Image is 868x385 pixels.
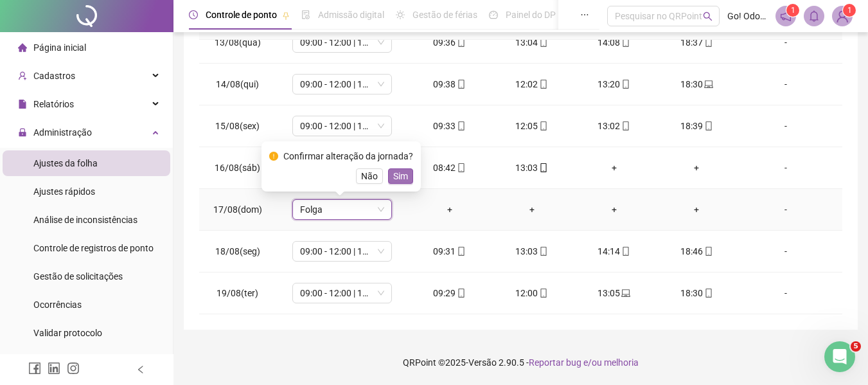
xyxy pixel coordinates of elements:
[33,127,92,138] span: Administração
[847,6,852,15] span: 1
[538,38,548,47] span: mobile
[748,244,824,258] div: -
[33,71,75,81] span: Cadastros
[33,243,154,253] span: Controle de registros de ponto
[583,202,645,217] div: +
[215,37,261,48] span: 13/08(qua)
[666,161,727,175] div: +
[666,119,727,133] div: 18:39
[703,247,713,256] span: mobile
[282,12,290,19] span: pushpin
[456,163,466,172] span: mobile
[620,38,630,47] span: mobile
[67,362,80,375] span: instagram
[396,10,405,19] span: sun
[419,202,481,217] div: +
[666,202,727,217] div: +
[269,152,278,161] span: exclamation-circle
[419,77,481,91] div: 09:38
[501,286,563,300] div: 12:00
[501,202,563,217] div: +
[748,161,824,175] div: -
[529,357,639,368] span: Reportar bug e/ou melhoria
[666,286,727,300] div: 18:30
[703,38,713,47] span: mobile
[583,161,645,175] div: +
[851,341,861,352] span: 5
[583,244,645,258] div: 14:14
[843,4,856,17] sup: Atualize o seu contato no menu Meus Dados
[388,168,413,184] button: Sim
[501,77,563,91] div: 12:02
[300,75,384,94] span: 09:00 - 12:00 | 13:00 - 18:00
[301,10,310,19] span: file-done
[18,43,27,52] span: home
[620,289,630,298] span: laptop
[748,202,824,217] div: -
[833,6,852,26] img: 23908
[583,35,645,49] div: 14:08
[703,289,713,298] span: mobile
[18,100,27,109] span: file
[300,283,384,303] span: 09:00 - 12:00 | 13:00 - 18:00
[468,357,497,368] span: Versão
[786,4,799,17] sup: 1
[583,77,645,91] div: 13:20
[300,33,384,52] span: 09:00 - 12:00 | 13:00 - 18:00
[300,116,384,136] span: 09:00 - 12:00 | 13:00 - 18:00
[748,286,824,300] div: -
[33,42,86,53] span: Página inicial
[213,204,262,215] span: 17/08(dom)
[620,247,630,256] span: mobile
[580,10,589,19] span: ellipsis
[136,365,145,374] span: left
[501,161,563,175] div: 13:03
[748,77,824,91] div: -
[620,121,630,130] span: mobile
[506,10,556,20] span: Painel do DP
[189,10,198,19] span: clock-circle
[538,247,548,256] span: mobile
[215,246,260,256] span: 18/08(seg)
[666,244,727,258] div: 18:46
[666,35,727,49] div: 18:37
[419,35,481,49] div: 09:36
[33,158,98,168] span: Ajustes da folha
[748,119,824,133] div: -
[419,161,481,175] div: 08:42
[501,35,563,49] div: 13:04
[583,119,645,133] div: 13:02
[33,186,95,197] span: Ajustes rápidos
[824,341,855,372] iframe: Intercom live chat
[419,119,481,133] div: 09:33
[412,10,477,20] span: Gestão de férias
[18,71,27,80] span: user-add
[620,80,630,89] span: mobile
[456,247,466,256] span: mobile
[538,80,548,89] span: mobile
[393,169,408,183] span: Sim
[703,12,713,21] span: search
[456,121,466,130] span: mobile
[791,6,795,15] span: 1
[356,168,383,184] button: Não
[419,286,481,300] div: 09:29
[33,215,137,225] span: Análise de inconsistências
[283,149,413,163] div: Confirmar alteração da jornada?
[216,79,259,89] span: 14/08(qui)
[489,10,498,19] span: dashboard
[456,289,466,298] span: mobile
[173,340,868,385] footer: QRPoint © 2025 - 2.90.5 -
[300,242,384,261] span: 09:00 - 12:00 | 13:00 - 18:00
[318,10,384,20] span: Admissão digital
[456,80,466,89] span: mobile
[215,121,260,131] span: 15/08(sex)
[361,169,378,183] span: Não
[217,288,258,298] span: 19/08(ter)
[215,163,260,173] span: 16/08(sáb)
[18,128,27,137] span: lock
[300,200,384,219] span: Folga
[727,9,768,23] span: Go! Odontologia
[48,362,60,375] span: linkedin
[703,80,713,89] span: laptop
